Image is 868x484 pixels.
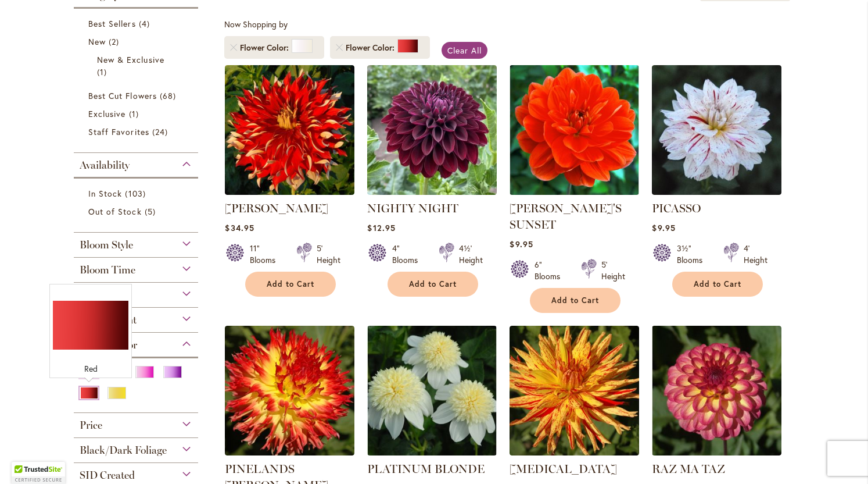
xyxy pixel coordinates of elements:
a: POPPERS [510,447,639,458]
span: 4 [139,17,153,30]
a: Staff Favorites [88,126,186,138]
div: 3½" Blooms [677,243,709,266]
a: Clear All [442,42,487,59]
span: SID Created [80,469,135,482]
a: New [88,35,186,48]
img: POPPERS [510,326,639,455]
a: Nick Sr [225,186,354,197]
span: Bloom Style [80,239,133,251]
button: Add to Cart [388,272,478,297]
span: New & Exclusive [97,54,164,65]
span: Exclusive [88,108,125,119]
button: Add to Cart [530,288,620,313]
button: Add to Cart [245,272,336,297]
a: Nighty Night [367,186,497,197]
span: $34.95 [225,222,254,233]
span: Bloom Time [80,264,135,276]
span: Best Sellers [88,18,136,29]
a: PLATINUM BLONDE [367,462,485,476]
span: $9.95 [652,222,675,233]
span: Price [80,419,102,432]
iframe: Launch Accessibility Center [9,443,41,475]
img: PICASSO [652,65,781,195]
a: RAZ MA TAZ [652,462,725,476]
span: Flower Color [346,42,397,54]
img: PINELANDS PAM [225,326,354,455]
a: PLATINUM BLONDE [367,447,497,458]
span: 5 [145,205,159,218]
span: Now Shopping by [224,19,288,30]
span: New [88,36,106,47]
div: 4' Height [744,243,767,266]
span: Clear All [447,45,482,56]
img: PLATINUM BLONDE [367,326,497,455]
span: Staff Favorites [88,126,149,137]
div: 4" Blooms [392,243,425,266]
img: Nick Sr [225,65,354,195]
a: [MEDICAL_DATA] [510,462,617,476]
div: 6" Blooms [535,259,567,282]
a: NIGHTY NIGHT [367,201,458,215]
span: $9.95 [510,239,533,250]
a: PINELANDS PAM [225,447,354,458]
div: 5' Height [601,259,625,282]
span: 103 [125,187,148,200]
span: Best Cut Flowers [88,90,157,101]
a: Best Cut Flowers [88,90,186,102]
span: Flower Color [240,42,292,54]
div: 11" Blooms [250,243,282,266]
span: $12.95 [367,222,395,233]
span: Add to Cart [409,279,457,289]
a: Out of Stock 5 [88,205,186,218]
img: RAZ MA TAZ [652,326,781,455]
a: Exclusive [88,108,186,120]
span: Add to Cart [267,279,314,289]
a: [PERSON_NAME] [225,201,328,215]
span: Out of Stock [88,206,142,217]
a: [PERSON_NAME]'S SUNSET [510,201,622,232]
span: 1 [129,108,142,120]
span: 1 [97,66,110,78]
img: PATRICIA ANN'S SUNSET [510,65,639,195]
a: New &amp; Exclusive [97,54,178,78]
img: Nighty Night [367,65,497,195]
span: 68 [160,90,179,102]
div: Red [53,363,128,375]
span: Availability [80,159,130,172]
button: Add to Cart [672,272,763,297]
a: PICASSO [652,186,781,197]
div: 4½' Height [459,243,483,266]
span: Black/Dark Foliage [80,444,167,457]
div: 5' Height [317,243,340,266]
a: Remove Flower Color White/Cream [230,44,237,51]
span: In Stock [88,188,122,199]
span: Add to Cart [551,296,599,305]
a: PATRICIA ANN'S SUNSET [510,186,639,197]
span: 2 [109,35,122,48]
a: Remove Flower Color Red [336,44,343,51]
a: RAZ MA TAZ [652,447,781,458]
span: 24 [152,126,171,138]
span: Add to Cart [694,279,741,289]
a: Best Sellers [88,17,186,30]
a: In Stock 103 [88,187,186,200]
a: PICASSO [652,201,701,215]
